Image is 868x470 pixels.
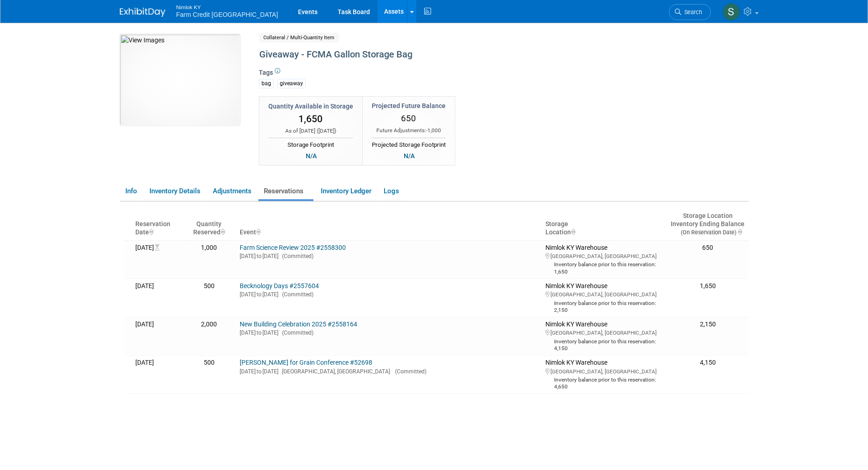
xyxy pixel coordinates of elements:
div: Projected Future Balance [372,101,446,110]
div: Inventory balance prior to this reservation: 1,650 [545,260,663,275]
img: ExhibitDay [120,8,165,17]
th: Event : activate to sort column ascending [236,208,542,240]
div: Nimlok KY Warehouse [545,282,663,314]
span: (Committed) [278,291,313,298]
a: [PERSON_NAME] for Grain Conference #52698 [240,359,372,366]
span: Collateral / Multi-Quantity Item [259,33,339,42]
div: [DATE] [DATE] [240,367,538,375]
div: [DATE] [DATE] [240,290,538,298]
a: Becknology Days #2557604 [240,282,319,289]
span: 1,650 [298,114,323,124]
div: Giveaway - FCMA Gallon Storage Bag [256,46,673,63]
div: Inventory balance prior to this reservation: 2,150 [545,299,663,314]
th: Storage Location : activate to sort column ascending [542,208,667,240]
a: Farm Science Review 2025 #2558300 [240,244,346,251]
div: 2,150 [671,320,745,329]
td: 1,000 [190,240,229,279]
td: [DATE] [132,355,190,393]
div: Nimlok KY Warehouse [545,359,663,390]
a: Adjustments [207,183,257,199]
div: Future Adjustments: [372,127,446,134]
th: Quantity&nbsp;&nbsp;&nbsp;Reserved : activate to sort column ascending [190,208,229,240]
div: Inventory balance prior to this reservation: 4,150 [545,337,663,352]
span: (Committed) [278,253,313,259]
div: [GEOGRAPHIC_DATA], [GEOGRAPHIC_DATA] [545,367,663,375]
span: to [256,291,262,298]
span: (Committed) [391,368,426,375]
div: Storage Footprint [268,138,353,150]
div: N/A [401,151,417,161]
i: Future Date [155,244,164,251]
div: Nimlok KY Warehouse [545,244,663,275]
a: New Building Celebration 2025 #2558164 [240,320,357,328]
span: (On Reservation Date) [673,229,736,236]
div: N/A [303,151,319,161]
td: 500 [190,279,229,317]
div: Quantity Available in Storage [268,102,353,111]
span: to [256,368,262,375]
a: Search [669,4,711,20]
span: -1,000 [426,127,441,134]
div: [DATE] [DATE] [240,252,538,260]
div: Tags [259,68,673,94]
div: [GEOGRAPHIC_DATA], [GEOGRAPHIC_DATA] [545,290,663,298]
div: 650 [671,244,745,252]
a: Logs [378,183,404,199]
div: [GEOGRAPHIC_DATA], [GEOGRAPHIC_DATA] [545,252,663,260]
td: [DATE] [132,279,190,317]
td: [DATE] [132,317,190,355]
div: Inventory balance prior to this reservation: 4,650 [545,375,663,390]
td: 500 [190,355,229,393]
span: [DATE] [318,128,334,134]
span: to [256,253,262,259]
span: 650 [401,113,416,124]
a: Info [120,183,142,199]
a: Reservations [258,183,313,199]
span: (Committed) [278,330,313,336]
div: As of [DATE] ( ) [268,127,353,135]
img: Stephanie Hillner [723,3,740,21]
div: bag [259,79,274,88]
div: Projected Storage Footprint [372,138,446,150]
div: 1,650 [671,282,745,290]
a: Inventory Details [144,183,205,199]
span: Nimlok KY [176,2,278,11]
th: Storage LocationInventory Ending Balance (On Reservation Date) : activate to sort column ascending [667,208,748,240]
span: to [256,330,262,336]
span: [GEOGRAPHIC_DATA], [GEOGRAPHIC_DATA] [278,368,390,375]
span: Search [681,9,702,15]
td: 2,000 [190,317,229,355]
div: [DATE] [DATE] [240,328,538,336]
div: 4,150 [671,359,745,367]
img: View Images [120,34,240,125]
div: giveaway [277,79,306,88]
th: ReservationDate : activate to sort column ascending [132,208,190,240]
span: Farm Credit [GEOGRAPHIC_DATA] [176,11,278,18]
div: Nimlok KY Warehouse [545,320,663,352]
div: [GEOGRAPHIC_DATA], [GEOGRAPHIC_DATA] [545,328,663,336]
td: [DATE] [132,240,190,279]
a: Inventory Ledger [315,183,376,199]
